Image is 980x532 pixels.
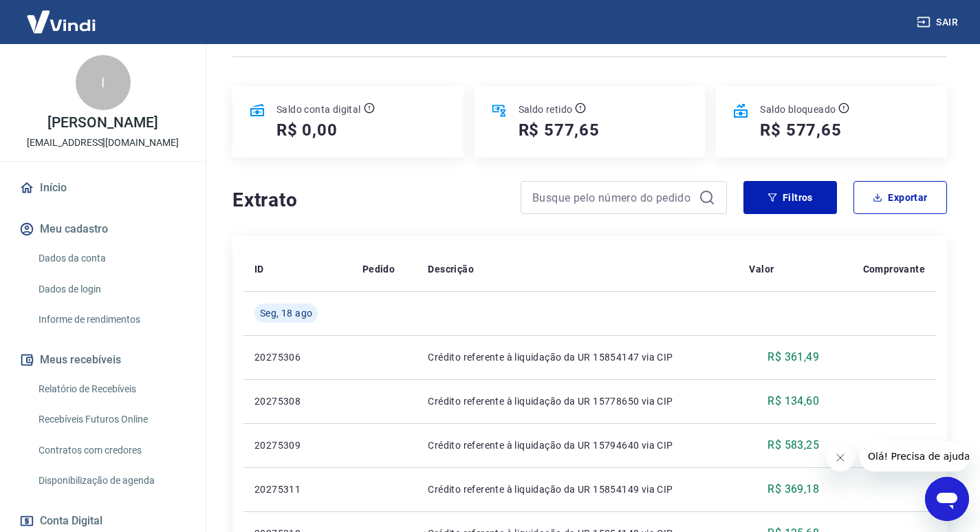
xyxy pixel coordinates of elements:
button: Meus recebíveis [17,345,189,375]
p: 20275308 [254,394,340,408]
p: R$ 583,25 [767,437,819,454]
a: Relatório de Recebíveis [33,375,189,403]
button: Sair [914,10,963,35]
input: Busque pelo número do pedido [532,187,693,208]
p: 20275309 [254,438,340,452]
p: [PERSON_NAME] [47,116,157,130]
p: Crédito referente à liquidação da UR 15794640 via CIP [428,438,727,452]
div: I [76,55,131,110]
p: Saldo conta digital [276,103,361,116]
a: Informe de rendimentos [33,306,189,334]
span: Olá! Precisa de ajuda? [8,10,116,21]
h5: R$ 577,65 [760,119,841,141]
p: R$ 134,60 [767,393,819,409]
a: Contratos com credores [33,436,189,465]
p: Descrição [428,262,474,276]
button: Exportar [853,181,947,214]
a: Início [17,173,189,203]
p: Saldo retido [519,103,573,116]
p: Crédito referente à liquidação da UR 15854149 via CIP [428,482,727,496]
img: Vindi [17,1,106,43]
iframe: Fechar mensagem [827,444,854,471]
p: 20275311 [254,482,340,496]
p: Saldo bloqueado [760,103,836,116]
p: Crédito referente à liquidação da UR 15854147 via CIP [428,350,727,364]
h5: R$ 577,65 [519,119,600,141]
button: Filtros [743,181,837,214]
button: Meu cadastro [17,214,189,244]
p: R$ 361,49 [767,349,819,365]
p: [EMAIL_ADDRESS][DOMAIN_NAME] [27,136,179,150]
h4: Extrato [232,187,504,214]
p: Crédito referente à liquidação da UR 15778650 via CIP [428,394,727,408]
iframe: Botão para abrir a janela de mensagens [925,477,969,521]
span: Seg, 18 ago [260,306,312,320]
a: Disponibilização de agenda [33,467,189,495]
p: Pedido [362,262,395,276]
a: Dados da conta [33,244,189,273]
h5: R$ 0,00 [276,119,338,141]
iframe: Mensagem da empresa [860,441,969,471]
a: Recebíveis Futuros Online [33,405,189,434]
p: R$ 369,18 [767,481,819,498]
a: Dados de login [33,275,189,304]
p: 20275306 [254,350,340,364]
p: ID [254,262,264,276]
p: Comprovante [863,262,925,276]
p: Valor [749,262,774,276]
